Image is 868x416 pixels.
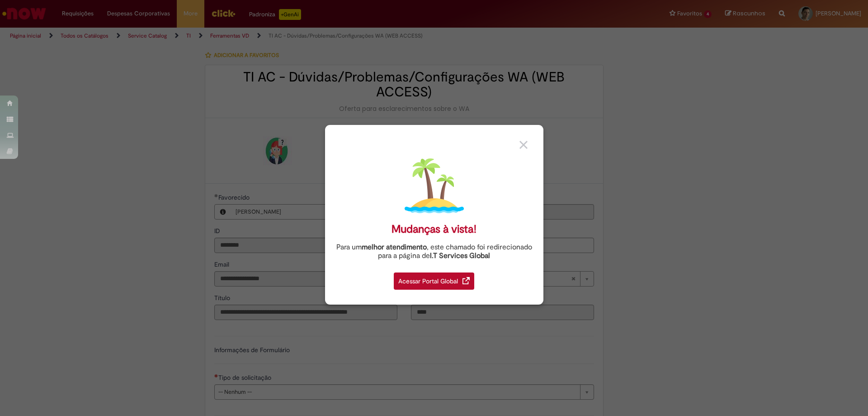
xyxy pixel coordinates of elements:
strong: melhor atendimento [362,243,427,252]
img: redirect_link.png [462,277,470,284]
div: Para um , este chamado foi redirecionado para a página de [332,243,537,260]
img: close_button_grey.png [519,141,528,149]
a: I.T Services Global [430,246,490,260]
div: Mudanças à vista! [392,223,476,236]
img: island.png [405,156,464,215]
div: Acessar Portal Global [394,273,474,290]
a: Acessar Portal Global [394,268,474,290]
